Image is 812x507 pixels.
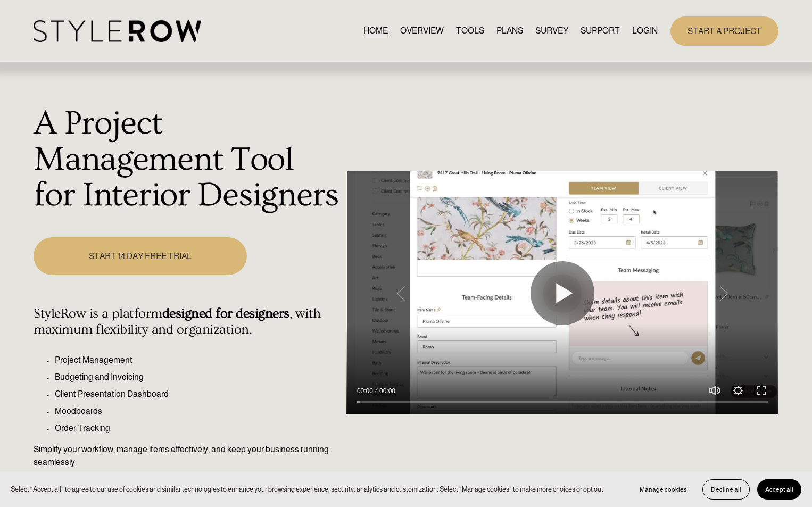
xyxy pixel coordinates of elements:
[34,306,341,338] h4: StyleRow is a platform , with maximum flexibility and organization.
[757,479,801,500] button: Accept all
[363,24,388,38] a: HOME
[55,354,341,367] p: Project Management
[34,20,201,42] img: StyleRow
[535,24,568,38] a: SURVEY
[531,261,594,325] button: Play
[640,486,687,493] span: Manage cookies
[632,24,658,38] a: LOGIN
[34,443,341,469] p: Simplify your workflow, manage items effectively, and keep your business running seamlessly.
[711,486,741,493] span: Decline all
[34,237,246,275] a: START 14 DAY FREE TRIAL
[581,24,620,37] span: SUPPORT
[357,386,376,396] div: Current time
[765,486,793,493] span: Accept all
[162,306,289,321] strong: designed for designers
[632,479,695,500] button: Manage cookies
[376,386,398,396] div: Duration
[400,24,444,38] a: OVERVIEW
[496,24,523,38] a: PLANS
[670,16,778,46] a: START A PROJECT
[702,479,750,500] button: Decline all
[55,388,341,401] p: Client Presentation Dashboard
[34,106,341,214] h1: A Project Management Tool for Interior Designers
[55,405,341,418] p: Moodboards
[357,398,768,406] input: Seek
[55,371,341,384] p: Budgeting and Invoicing
[55,422,341,435] p: Order Tracking
[456,24,484,38] a: TOOLS
[581,24,620,38] a: folder dropdown
[11,484,605,494] p: Select “Accept all” to agree to our use of cookies and similar technologies to enhance your brows...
